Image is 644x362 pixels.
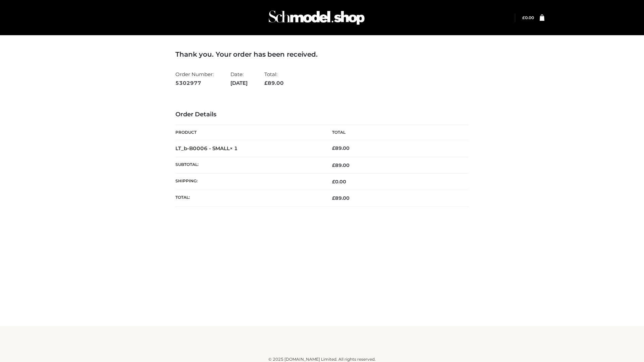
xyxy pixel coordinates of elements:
th: Total: [175,190,322,206]
bdi: 0.00 [522,15,534,20]
strong: × 1 [230,145,238,152]
h3: Thank you. Your order has been received. [175,50,469,58]
li: Date: [230,68,248,89]
img: Schmodel Admin 964 [266,4,367,31]
span: £ [264,80,268,86]
span: £ [332,145,335,151]
h3: Order Details [175,111,469,118]
bdi: 89.00 [332,145,350,151]
span: 89.00 [332,162,350,168]
th: Product [175,125,322,140]
span: 89.00 [264,80,284,86]
strong: [DATE] [230,79,248,87]
a: £0.00 [522,15,534,20]
span: 89.00 [332,195,350,201]
th: Total [322,125,469,140]
li: Order Number: [175,68,214,89]
span: £ [332,162,335,168]
li: Total: [264,68,284,89]
bdi: 0.00 [332,179,346,185]
th: Subtotal: [175,157,322,173]
span: £ [522,15,525,20]
span: £ [332,179,335,185]
strong: LT_b-B0006 - SMALL [175,145,238,152]
span: £ [332,195,335,201]
th: Shipping: [175,174,322,190]
strong: 5302977 [175,79,214,87]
